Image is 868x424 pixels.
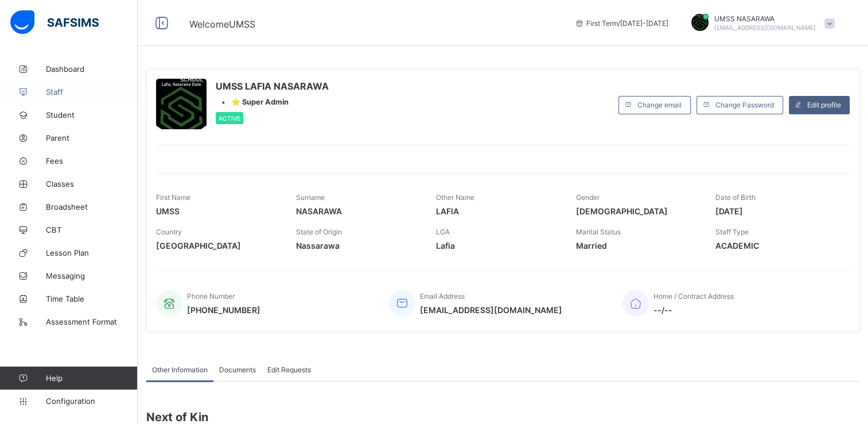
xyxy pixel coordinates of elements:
[231,98,289,106] span: ⭐ Super Admin
[46,317,138,326] span: Assessment Format
[637,101,682,109] span: Change email
[715,101,774,109] span: Change Password
[46,294,138,303] span: Time Table
[46,225,138,234] span: CBT
[420,305,562,315] span: [EMAIL_ADDRESS][DOMAIN_NAME]
[156,228,182,236] span: Country
[575,206,698,216] span: [DEMOGRAPHIC_DATA]
[152,365,208,374] span: Other Information
[219,365,256,374] span: Documents
[436,206,559,216] span: LAFIA
[296,228,342,236] span: State of Origin
[46,87,138,97] span: Staff
[296,193,325,202] span: Surname
[296,206,419,216] span: NASARAWA
[156,241,279,250] span: [GEOGRAPHIC_DATA]
[653,305,734,315] span: --/--
[46,156,138,165] span: Fees
[436,193,474,202] span: Other Name
[46,110,138,120] span: Student
[146,410,859,424] span: Next of Kin
[575,241,698,250] span: Married
[575,193,599,202] span: Gender
[46,271,138,280] span: Messaging
[46,179,138,188] span: Classes
[46,202,138,211] span: Broadsheet
[715,241,838,250] span: ACADEMIC
[420,292,465,300] span: Email Address
[46,64,138,74] span: Dashboard
[46,396,137,406] span: Configuration
[575,19,668,28] span: session/term information
[653,292,734,300] span: Home / Contract Address
[216,80,329,92] span: UMSS LAFIA NASARAWA
[46,373,137,383] span: Help
[714,24,816,31] span: [EMAIL_ADDRESS][DOMAIN_NAME]
[187,305,260,315] span: [PHONE_NUMBER]
[219,115,240,122] span: Active
[156,193,190,202] span: First Name
[46,133,138,142] span: Parent
[296,241,419,250] span: Nassarawa
[680,14,840,33] div: UMSSNASARAWA
[715,206,838,216] span: [DATE]
[187,292,235,300] span: Phone Number
[436,228,450,236] span: LGA
[715,228,749,236] span: Staff Type
[189,18,255,30] span: Welcome UMSS
[575,228,620,236] span: Marital Status
[267,365,311,374] span: Edit Requests
[46,248,138,257] span: Lesson Plan
[10,10,99,34] img: safsims
[807,101,841,109] span: Edit profile
[714,14,816,23] span: UMSS NASARAWA
[216,98,329,106] div: •
[715,193,756,202] span: Date of Birth
[156,206,279,216] span: UMSS
[436,241,559,250] span: Lafia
